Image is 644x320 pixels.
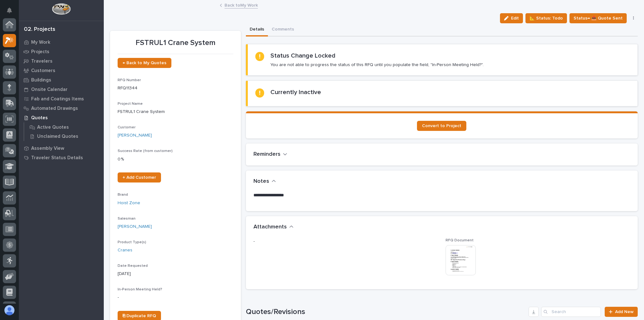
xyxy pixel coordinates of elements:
[118,217,136,221] span: Salesman
[19,47,104,56] a: Projects
[31,155,83,161] p: Traveler Status Details
[268,23,298,36] button: Comments
[19,104,104,113] a: Automated Drawings
[19,75,104,85] a: Buildings
[19,56,104,66] a: Travelers
[270,88,321,96] h2: Currently Inactive
[118,109,233,115] p: FSTRUL1 Crane System
[24,132,104,141] a: Unclaimed Quotes
[19,153,104,162] a: Traveler Status Details
[525,13,567,23] button: 📐 Status: Todo
[511,15,519,21] span: Edit
[3,304,16,317] button: users-avatar
[530,14,563,22] span: 📐 Status: Todo
[118,102,143,106] span: Project Name
[118,172,161,182] a: + Add Customer
[24,26,55,33] div: 02. Projects
[123,175,156,180] span: + Add Customer
[253,224,294,231] button: Attachments
[37,125,69,130] p: Active Quotes
[422,124,461,128] span: Convert to Project
[31,59,53,64] p: Travelers
[31,146,64,151] p: Assembly View
[270,62,484,68] p: You are not able to progress the status of this RFQ until you populate the field, "In-Person Meet...
[118,78,141,82] span: RFQ Number
[19,66,104,75] a: Customers
[3,4,16,17] button: Notifications
[118,288,162,291] span: In-Person Meeting Held?
[118,200,140,206] a: Hoist Zone
[118,193,128,197] span: Brand
[31,49,49,55] p: Projects
[569,13,627,23] button: Status→ 📤 Quote Sent
[19,85,104,94] a: Onsite Calendar
[118,223,152,230] a: [PERSON_NAME]
[118,149,173,153] span: Success Rate (from customer)
[19,113,104,122] a: Quotes
[118,126,136,129] span: Customer
[225,1,258,8] a: Back toMy Work
[31,106,78,111] p: Automated Drawings
[52,3,70,15] img: Workspace Logo
[253,178,276,185] button: Notes
[253,238,438,245] p: -
[118,132,152,139] a: [PERSON_NAME]
[446,239,474,242] span: RFQ Document
[253,178,269,185] h2: Notes
[31,68,55,74] p: Customers
[500,13,523,23] button: Edit
[24,123,104,132] a: Active Quotes
[118,38,233,48] p: FSTRUL1 Crane System
[19,94,104,104] a: Fab and Coatings Items
[31,77,51,83] p: Buildings
[19,37,104,47] a: My Work
[8,8,16,18] div: Notifications
[118,156,233,163] p: 0 %
[118,85,233,92] p: RFQ11344
[417,121,466,131] a: Convert to Project
[118,240,146,244] span: Product Type(s)
[605,307,638,317] a: Add New
[246,23,268,36] button: Details
[31,87,68,93] p: Onsite Calendar
[253,151,287,158] button: Reminders
[118,58,171,68] a: ← Back to My Quotes
[574,14,623,22] span: Status→ 📤 Quote Sent
[31,96,84,102] p: Fab and Coatings Items
[37,134,78,139] p: Unclaimed Quotes
[541,307,601,317] input: Search
[615,310,634,314] span: Add New
[118,247,132,254] a: Cranes
[123,61,166,65] span: ← Back to My Quotes
[31,115,48,121] p: Quotes
[270,52,336,59] h2: Status Change Locked
[253,151,280,158] h2: Reminders
[31,40,50,45] p: My Work
[123,314,156,318] span: ⎘ Duplicate RFQ
[118,271,233,277] p: [DATE]
[118,294,233,301] p: -
[253,224,287,231] h2: Attachments
[246,307,526,317] h1: Quotes/Revisions
[118,264,148,268] span: Date Requested
[19,143,104,153] a: Assembly View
